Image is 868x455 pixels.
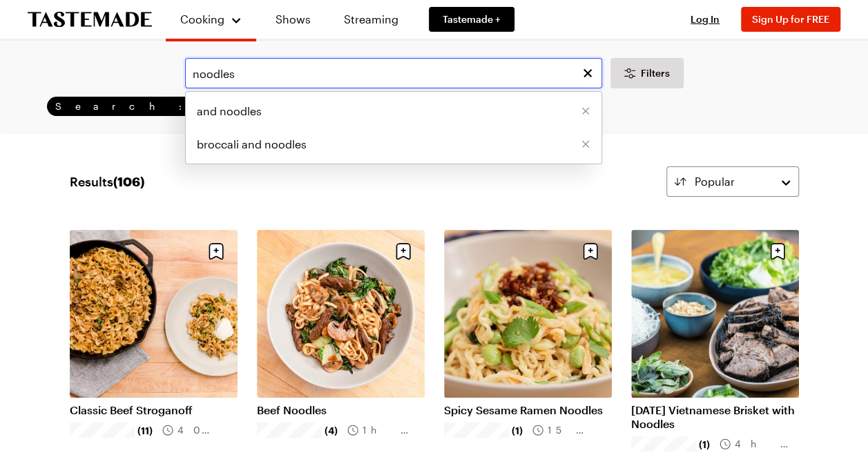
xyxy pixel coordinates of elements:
[28,12,152,28] a: To Tastemade Home Page
[677,12,733,26] button: Log In
[581,106,590,116] button: Remove [object Object]
[741,7,840,32] button: Sign Up for FREE
[70,403,238,417] a: Classic Beef Stroganoff
[197,103,262,119] span: and noodles
[691,13,720,25] span: Log In
[55,100,387,113] span: Search: and noodles
[764,238,791,264] button: Save recipe
[444,403,612,417] a: Spicy Sesame Ramen Noodles
[580,66,595,81] button: Clear search
[180,6,242,33] button: Cooking
[641,66,670,80] span: Filters
[695,173,735,190] span: Popular
[390,238,416,264] button: Save recipe
[610,58,684,88] button: Desktop filters
[185,58,602,88] input: Search for a Recipe
[577,238,604,264] button: Save recipe
[581,139,590,149] button: Remove [object Object]
[180,12,224,26] span: Cooking
[666,166,799,197] button: Popular
[70,172,144,191] span: Results
[113,174,144,189] span: ( 106 )
[203,238,229,264] button: Save recipe
[443,12,501,26] span: Tastemade +
[257,403,425,417] a: Beef Noodles
[197,136,307,153] span: broccali and noodles
[631,403,799,431] a: [DATE] Vietnamese Brisket with Noodles
[752,13,829,25] span: Sign Up for FREE
[429,7,514,32] a: Tastemade +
